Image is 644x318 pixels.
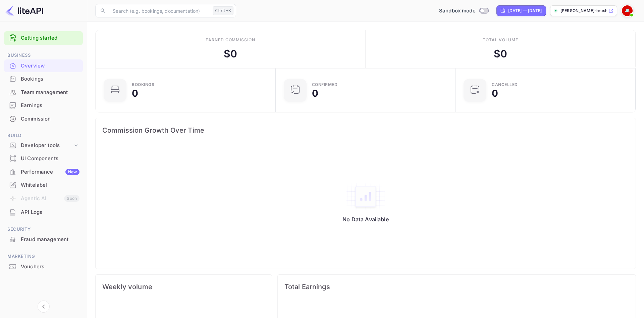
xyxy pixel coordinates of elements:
div: Bookings [132,83,154,87]
div: API Logs [21,209,79,216]
p: [PERSON_NAME]-brush-lshad.nuit... [560,8,607,14]
div: Switch to Production mode [436,7,491,15]
a: Fraud management [4,233,83,245]
a: Bookings [4,73,83,85]
span: Build [4,132,83,139]
img: LiteAPI logo [5,5,43,16]
div: Earnings [21,102,79,109]
div: API Logs [4,206,83,219]
div: Commission [4,112,83,126]
div: Confirmed [312,83,338,87]
span: Marketing [4,253,83,260]
div: 0 [492,89,498,98]
a: Team management [4,86,83,98]
img: James Brush [622,5,633,16]
span: Security [4,226,83,233]
a: PerformanceNew [4,166,83,178]
div: 0 [312,89,318,98]
div: Commission [21,115,79,123]
a: Vouchers [4,260,83,273]
span: Commission Growth Over Time [102,125,629,136]
div: $ 0 [494,46,507,61]
button: Collapse navigation [38,301,50,313]
div: Earned commission [206,37,255,43]
div: CANCELLED [492,83,518,87]
div: Bookings [4,73,83,86]
a: Commission [4,112,83,125]
div: Team management [21,89,79,96]
div: Fraud management [21,236,79,243]
div: Click to change the date range period [496,5,546,16]
div: 0 [132,89,138,98]
div: $ 0 [224,46,237,61]
div: Earnings [4,99,83,112]
div: Performance [21,168,79,176]
a: Whitelabel [4,179,83,191]
input: Search (e.g. bookings, documentation) [109,4,210,17]
div: Whitelabel [4,179,83,192]
div: Total volume [483,37,519,43]
span: Sandbox mode [439,7,476,15]
span: Weekly volume [102,281,265,292]
div: Developer tools [4,140,83,151]
a: Earnings [4,99,83,111]
a: UI Components [4,152,83,165]
div: Whitelabel [21,181,79,189]
a: Overview [4,59,83,72]
a: Getting started [21,34,79,42]
div: Overview [21,62,79,70]
div: Bookings [21,75,79,83]
div: Fraud management [4,233,83,246]
div: PerformanceNew [4,166,83,179]
div: UI Components [4,152,83,165]
p: No Data Available [342,216,389,223]
div: Overview [4,59,83,73]
div: UI Components [21,155,79,163]
div: New [65,169,79,175]
div: Vouchers [21,263,79,271]
div: Getting started [4,31,83,45]
div: Vouchers [4,260,83,273]
div: Team management [4,86,83,99]
img: empty-state-table2.svg [345,182,386,211]
span: Total Earnings [284,281,629,292]
span: Business [4,52,83,59]
div: Ctrl+K [213,6,233,15]
a: API Logs [4,206,83,218]
div: Developer tools [21,142,73,149]
div: [DATE] — [DATE] [508,8,542,14]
